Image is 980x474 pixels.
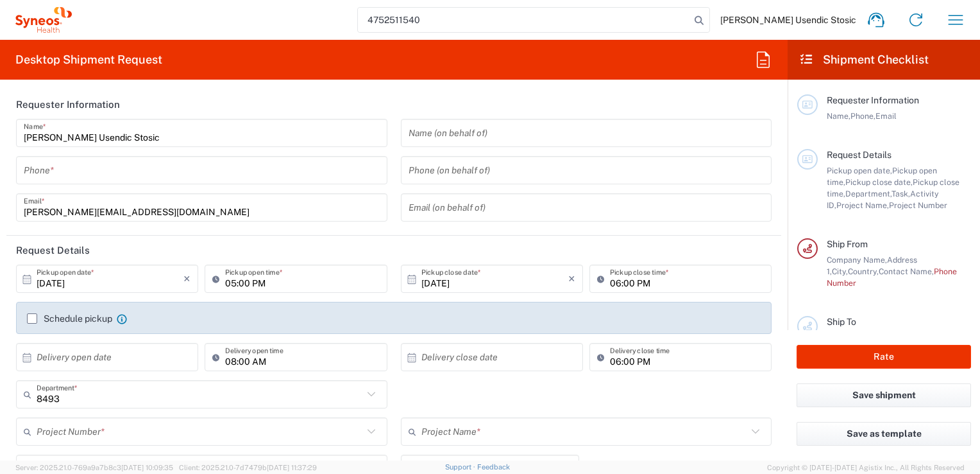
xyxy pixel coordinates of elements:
[827,95,919,105] span: Requester Information
[477,463,510,471] a: Feedback
[827,317,856,327] span: Ship To
[850,111,875,121] span: Phone,
[445,463,477,471] a: Support
[568,268,575,289] i: ×
[797,345,971,369] button: Rate
[827,255,887,265] span: Company Name,
[797,383,971,407] button: Save shipment
[827,111,850,121] span: Name,
[875,111,897,121] span: Email
[836,200,889,210] span: Project Name,
[827,239,868,249] span: Ship From
[799,52,929,67] h2: Shipment Checklist
[121,464,173,471] span: [DATE] 10:09:35
[15,464,173,471] span: Server: 2025.21.0-769a9a7b8c3
[889,200,947,210] span: Project Number
[891,189,910,198] span: Task,
[15,52,162,67] h2: Desktop Shipment Request
[16,244,90,257] h2: Request Details
[797,422,971,446] button: Save as template
[267,464,317,471] span: [DATE] 11:37:29
[179,464,317,471] span: Client: 2025.21.0-7d7479b
[358,8,690,32] input: Shipment, tracking or reference number
[845,177,913,187] span: Pickup close date,
[879,267,934,276] span: Contact Name,
[827,166,892,175] span: Pickup open date,
[827,150,891,160] span: Request Details
[832,267,848,276] span: City,
[16,98,120,111] h2: Requester Information
[183,268,190,289] i: ×
[27,313,112,324] label: Schedule pickup
[845,189,891,198] span: Department,
[767,462,965,473] span: Copyright © [DATE]-[DATE] Agistix Inc., All Rights Reserved
[720,14,856,26] span: [PERSON_NAME] Usendic Stosic
[848,267,879,276] span: Country,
